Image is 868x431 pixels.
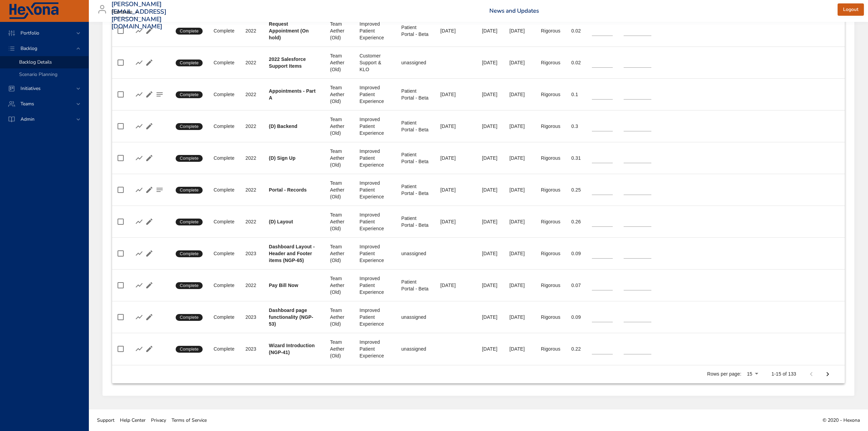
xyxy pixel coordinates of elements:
[541,27,560,34] div: Rigorous
[401,183,429,197] div: Patient Portal - Beta
[269,155,296,161] b: (D) Sign Up
[214,218,234,225] div: Complete
[571,345,581,352] div: 0.22
[401,151,429,165] div: Patient Portal - Beta
[134,312,144,322] button: Show Burnup
[154,185,165,195] button: Project Notes
[819,366,836,382] button: Next Page
[541,345,560,352] div: Rigorous
[360,52,390,73] div: Customer Support & KLO
[176,219,203,225] span: Complete
[482,282,498,289] div: [DATE]
[330,21,349,41] div: Team Aether (Old)
[117,413,148,428] a: Help Center
[482,186,498,193] div: [DATE]
[571,218,581,225] div: 0.26
[176,155,203,161] span: Complete
[482,250,498,257] div: [DATE]
[144,89,154,100] button: Edit Project Details
[330,116,349,136] div: Team Aether (Old)
[401,24,429,38] div: Patient Portal - Beta
[245,123,258,130] div: 2022
[148,413,169,428] a: Privacy
[269,343,315,355] b: Wizard Introduction (NGP-41)
[214,345,234,352] div: Complete
[15,101,40,107] span: Teams
[482,155,498,161] div: [DATE]
[330,211,349,232] div: Team Aether (Old)
[134,57,144,68] button: Show Burnup
[214,27,234,34] div: Complete
[401,59,429,66] div: unassigned
[360,339,390,359] div: Improved Patient Experience
[269,123,297,129] b: (D) Backend
[8,2,59,19] img: Hexona
[360,307,390,327] div: Improved Patient Experience
[510,282,530,289] div: [DATE]
[94,413,117,428] a: Support
[744,369,761,379] div: 15
[151,417,166,423] span: Privacy
[214,91,234,98] div: Complete
[510,123,530,130] div: [DATE]
[571,27,581,34] div: 0.02
[360,148,390,168] div: Improved Patient Experience
[541,91,560,98] div: Rigorous
[823,417,860,423] span: © 2020 - Hexona
[571,250,581,257] div: 0.09
[541,314,560,321] div: Rigorous
[176,314,203,321] span: Complete
[19,59,52,65] span: Backlog Details
[176,28,203,34] span: Complete
[245,218,258,225] div: 2022
[330,339,349,359] div: Team Aether (Old)
[510,155,530,161] div: [DATE]
[482,91,498,98] div: [DATE]
[134,248,144,259] button: Show Burnup
[134,344,144,354] button: Show Burnup
[214,282,234,289] div: Complete
[482,59,498,66] div: [DATE]
[214,186,234,193] div: Complete
[144,312,154,322] button: Edit Project Details
[134,217,144,227] button: Show Burnup
[144,57,154,68] button: Edit Project Details
[541,282,560,289] div: Rigorous
[214,250,234,257] div: Complete
[510,186,530,193] div: [DATE]
[134,185,144,195] button: Show Burnup
[245,282,258,289] div: 2022
[214,155,234,161] div: Complete
[440,123,471,130] div: [DATE]
[111,1,166,30] h3: [PERSON_NAME][EMAIL_ADDRESS][PERSON_NAME][DOMAIN_NAME]
[360,21,390,41] div: Improved Patient Experience
[134,153,144,163] button: Show Burnup
[144,153,154,163] button: Edit Project Details
[707,370,741,377] p: Rows per page:
[245,250,258,257] div: 2023
[482,218,498,225] div: [DATE]
[172,417,207,423] span: Terms of Service
[510,218,530,225] div: [DATE]
[144,121,154,131] button: Edit Project Details
[541,218,560,225] div: Rigorous
[330,148,349,168] div: Team Aether (Old)
[541,123,560,130] div: Rigorous
[269,88,316,101] b: Appointments - Part A
[482,314,498,321] div: [DATE]
[510,27,530,34] div: [DATE]
[330,52,349,73] div: Team Aether (Old)
[214,314,234,321] div: Complete
[15,116,40,122] span: Admin
[245,186,258,193] div: 2022
[269,187,307,193] b: Portal - Records
[360,211,390,232] div: Improved Patient Experience
[330,243,349,264] div: Team Aether (Old)
[176,283,203,289] span: Complete
[571,282,581,289] div: 0.07
[111,7,141,18] div: Raintree
[15,45,43,52] span: Backlog
[176,187,203,193] span: Complete
[176,251,203,257] span: Complete
[15,30,45,36] span: Portfolio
